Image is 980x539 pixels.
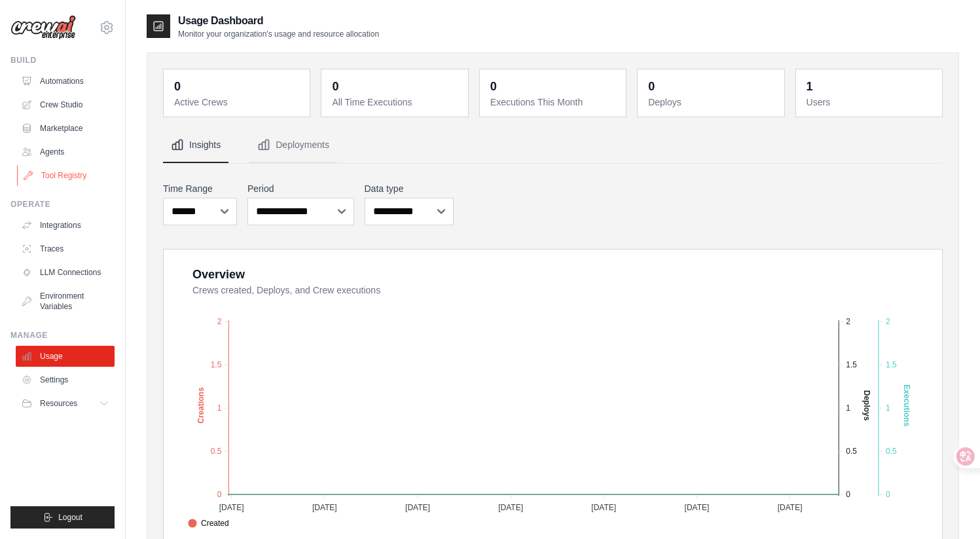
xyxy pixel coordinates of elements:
dt: Active Crews [174,96,302,109]
text: Deploys [862,390,871,421]
tspan: [DATE] [591,503,616,512]
div: 0 [174,77,181,96]
tspan: 2 [886,317,890,326]
a: Tool Registry [17,165,116,186]
tspan: 0.5 [846,447,857,456]
dt: Users [807,96,934,109]
tspan: 1.5 [886,360,897,369]
tspan: 0 [846,490,850,499]
div: Overview [192,265,245,284]
span: Created [188,517,229,529]
tspan: [DATE] [219,503,244,512]
text: Executions [902,384,911,426]
tspan: [DATE] [685,503,710,512]
a: Automations [16,71,115,92]
dt: Executions This Month [490,96,618,109]
button: Logout [10,506,115,529]
h2: Usage Dashboard [178,13,379,29]
a: Environment Variables [16,286,115,317]
div: Build [10,55,115,65]
div: 1 [807,77,813,96]
button: Deployments [249,128,337,163]
button: Resources [16,393,115,414]
tspan: 0.5 [886,447,897,456]
a: Crew Studio [16,94,115,115]
button: Insights [163,128,228,163]
nav: Tabs [163,128,943,163]
tspan: 1 [217,403,222,413]
a: Settings [16,369,115,390]
a: Integrations [16,215,115,236]
div: Manage [10,330,115,341]
a: Marketplace [16,118,115,139]
tspan: [DATE] [312,503,337,512]
a: Traces [16,238,115,259]
text: Creations [196,387,206,424]
label: Time Range [163,182,237,195]
p: Monitor your organization's usage and resource allocation [178,29,379,39]
a: Usage [16,346,115,367]
tspan: 2 [846,317,850,326]
a: Agents [16,141,115,162]
div: 0 [332,77,338,96]
tspan: 1.5 [211,360,222,369]
label: Data type [365,182,454,195]
tspan: 2 [217,317,222,326]
tspan: 1 [846,403,850,413]
tspan: 0 [886,490,890,499]
tspan: 0.5 [211,447,222,456]
div: 0 [648,77,655,96]
span: Resources [40,398,77,409]
tspan: 1 [886,403,890,413]
label: Period [247,182,354,195]
tspan: 0 [217,490,222,499]
tspan: [DATE] [405,503,430,512]
dt: All Time Executions [332,96,460,109]
img: Logo [10,15,76,40]
tspan: [DATE] [778,503,803,512]
div: 0 [490,77,497,96]
div: Operate [10,199,115,210]
dt: Crews created, Deploys, and Crew executions [192,284,926,297]
span: Logout [58,512,82,523]
dt: Deploys [648,96,776,109]
tspan: [DATE] [498,503,523,512]
a: LLM Connections [16,262,115,283]
tspan: 1.5 [846,360,857,369]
